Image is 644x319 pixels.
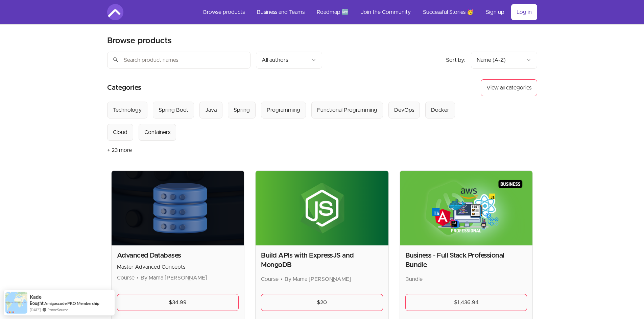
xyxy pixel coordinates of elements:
[117,275,135,281] span: Course
[261,294,383,311] a: $20
[30,294,42,300] span: Kade
[405,276,423,282] span: Bundle
[5,292,27,314] img: provesource social proof notification image
[405,251,527,270] h2: Business - Full Stack Professional Bundle
[234,106,250,114] div: Spring
[44,300,99,306] a: Amigoscode PRO Membership
[394,106,414,114] div: DevOps
[107,35,172,46] h2: Browse products
[117,263,239,271] p: Master Advanced Concepts
[446,57,466,63] span: Sort by:
[113,55,119,64] span: search
[281,276,283,282] span: •
[141,275,207,281] span: By Mama [PERSON_NAME]
[355,4,416,20] a: Join the Community
[256,171,388,245] img: Product image for Build APIs with ExpressJS and MongoDB
[198,4,537,20] nav: Main
[252,4,310,20] a: Business and Teams
[400,171,533,245] img: Product image for Business - Full Stack Professional Bundle
[47,307,68,313] a: ProveSource
[113,128,127,136] div: Cloud
[481,79,537,96] button: View all categories
[205,106,217,114] div: Java
[285,276,351,282] span: By Mama [PERSON_NAME]
[117,251,239,260] h2: Advanced Databases
[159,106,188,114] div: Spring Boot
[107,4,123,20] img: Amigoscode logo
[256,52,322,69] button: Filter by author
[107,52,251,69] input: Search product names
[261,251,383,270] h2: Build APIs with ExpressJS and MongoDB
[480,4,510,20] a: Sign up
[418,4,479,20] a: Successful Stories 🥳
[317,106,377,114] div: Functional Programming
[113,106,142,114] div: Technology
[112,171,244,245] img: Product image for Advanced Databases
[471,52,537,69] button: Product sort options
[30,307,41,313] span: [DATE]
[137,275,139,281] span: •
[30,300,44,306] span: Bought
[144,128,170,136] div: Containers
[107,79,141,96] h2: Categories
[261,276,279,282] span: Course
[198,4,250,20] a: Browse products
[311,4,354,20] a: Roadmap 🆕
[405,294,527,311] a: $1,436.94
[267,106,300,114] div: Programming
[431,106,449,114] div: Docker
[117,294,239,311] a: $34.99
[107,141,132,160] button: + 23 more
[511,4,537,20] a: Log in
